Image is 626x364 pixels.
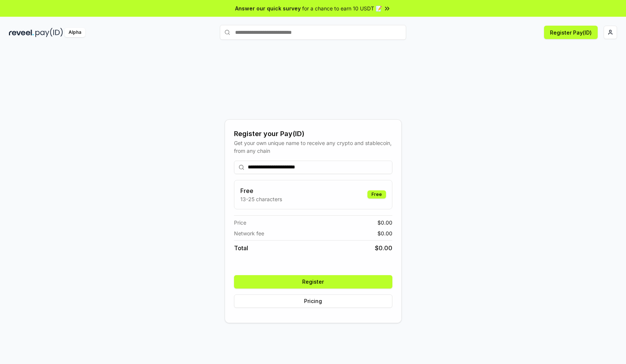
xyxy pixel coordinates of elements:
span: Total [234,244,248,252]
button: Pricing [234,294,392,308]
span: Answer our quick survey [235,4,301,12]
div: Get your own unique name to receive any crypto and stablecoin, from any chain [234,139,392,155]
button: Register Pay(ID) [544,26,598,39]
p: 13-25 characters [240,195,282,203]
div: Register your Pay(ID) [234,129,392,139]
span: $ 0.00 [377,219,392,226]
div: Free [367,190,386,199]
img: pay_id [35,28,63,37]
h3: Free [240,186,282,195]
span: Network fee [234,229,264,237]
span: Price [234,219,246,226]
div: Alpha [64,28,85,37]
button: Register [234,275,392,289]
span: for a chance to earn 10 USDT 📝 [302,4,382,12]
img: reveel_dark [9,28,34,37]
span: $ 0.00 [375,244,392,252]
span: $ 0.00 [377,229,392,237]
